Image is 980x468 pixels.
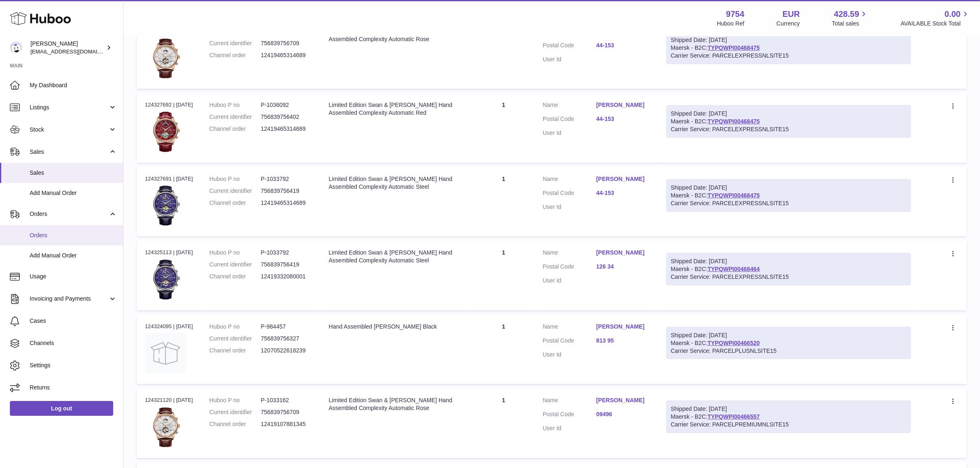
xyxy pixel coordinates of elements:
[596,42,650,49] a: 44-153
[473,19,535,89] td: 1
[210,175,261,183] dt: Huboo P no
[473,241,535,310] td: 1
[543,42,596,51] dt: Postal Code
[261,187,312,195] dd: 756839756419
[145,38,186,79] img: 97541756811602.jpg
[145,323,193,330] div: 124324095 | [DATE]
[10,401,113,416] a: Log out
[261,323,312,331] dd: P-984457
[671,110,906,118] div: Shipped Date: [DATE]
[901,9,970,28] a: 0.00 AVAILABLE Stock Total
[543,203,596,211] dt: User Id
[30,104,108,111] span: Listings
[543,175,596,185] dt: Name
[210,408,261,416] dt: Current identifier
[145,396,193,404] div: 124321120 | [DATE]
[777,20,800,28] div: Currency
[30,232,117,239] span: Orders
[329,249,465,264] div: Limited Edition Swan & [PERSON_NAME] Hand Assembled Complexity Automatic Steel
[210,113,261,121] dt: Current identifier
[596,323,650,331] a: [PERSON_NAME]
[901,20,970,28] span: AVAILABLE Stock Total
[596,115,650,123] a: 44-153
[210,396,261,404] dt: Huboo P no
[145,175,193,183] div: 124327691 | [DATE]
[261,335,312,343] dd: 756839756327
[596,101,650,109] a: [PERSON_NAME]
[782,9,800,20] strong: EUR
[210,335,261,343] dt: Current identifier
[30,210,108,218] span: Orders
[145,111,186,153] img: 97541756811724.jpg
[671,184,906,192] div: Shipped Date: [DATE]
[145,185,186,226] img: 97541756811480.jpg
[708,192,760,199] a: TYPQWPI00468475
[671,421,906,429] div: Carrier Service: PARCELPREMIUMNLSITE15
[671,273,906,281] div: Carrier Service: PARCELEXPRESSNLSITE15
[596,263,650,271] a: 126 34
[329,175,465,191] div: Limited Edition Swan & [PERSON_NAME] Hand Assembled Complexity Automatic Steel
[261,101,312,109] dd: P-1036092
[671,331,906,339] div: Shipped Date: [DATE]
[30,317,117,325] span: Cases
[30,339,117,347] span: Channels
[261,39,312,47] dd: 756839756709
[543,115,596,125] dt: Postal Code
[145,101,193,109] div: 124327692 | [DATE]
[30,40,105,56] div: [PERSON_NAME]
[543,337,596,347] dt: Postal Code
[671,52,906,60] div: Carrier Service: PARCELEXPRESSNLSITE15
[473,388,535,458] td: 1
[145,333,186,374] img: no-photo.jpg
[543,56,596,63] dt: User Id
[261,261,312,269] dd: 756839756419
[261,408,312,416] dd: 756839756709
[210,51,261,59] dt: Channel order
[210,347,261,354] dt: Channel order
[596,410,650,418] a: 09496
[473,167,535,236] td: 1
[210,273,261,280] dt: Channel order
[543,129,596,137] dt: User Id
[671,347,906,355] div: Carrier Service: PARCELPLUSNLSITE15
[708,266,760,272] a: TYPQWPI00468464
[210,39,261,47] dt: Current identifier
[30,252,117,259] span: Add Manual Order
[666,32,911,64] div: Maersk - B2C:
[329,101,465,117] div: Limited Edition Swan & [PERSON_NAME] Hand Assembled Complexity Automatic Red
[717,20,745,28] div: Huboo Ref
[666,253,911,285] div: Maersk - B2C:
[30,48,121,55] span: [EMAIL_ADDRESS][DOMAIN_NAME]
[210,261,261,269] dt: Current identifier
[329,396,465,412] div: Limited Edition Swan & [PERSON_NAME] Hand Assembled Complexity Automatic Rose
[596,249,650,257] a: [PERSON_NAME]
[261,347,312,354] dd: 12070522618239
[543,396,596,406] dt: Name
[30,126,108,134] span: Stock
[261,113,312,121] dd: 756839756402
[832,9,868,28] a: 428.59 Total sales
[708,413,760,420] a: TYPQWPI00466557
[671,36,906,44] div: Shipped Date: [DATE]
[708,340,760,346] a: TYPQWPI00466520
[596,189,650,197] a: 44-153
[708,44,760,51] a: TYPQWPI00468475
[145,249,193,256] div: 124325113 | [DATE]
[596,337,650,345] a: 813 95
[261,396,312,404] dd: P-1033162
[30,384,117,392] span: Returns
[210,125,261,133] dt: Channel order
[261,125,312,133] dd: 12419465314689
[210,199,261,207] dt: Channel order
[210,101,261,109] dt: Huboo P no
[543,424,596,432] dt: User Id
[30,273,117,280] span: Usage
[666,327,911,359] div: Maersk - B2C:
[30,295,108,303] span: Invoicing and Payments
[945,9,961,20] span: 0.00
[145,407,186,448] img: 97541756811602.jpg
[832,20,868,28] span: Total sales
[10,42,22,54] img: internalAdmin-9754@internal.huboo.com
[726,9,745,20] strong: 9754
[543,263,596,273] dt: Postal Code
